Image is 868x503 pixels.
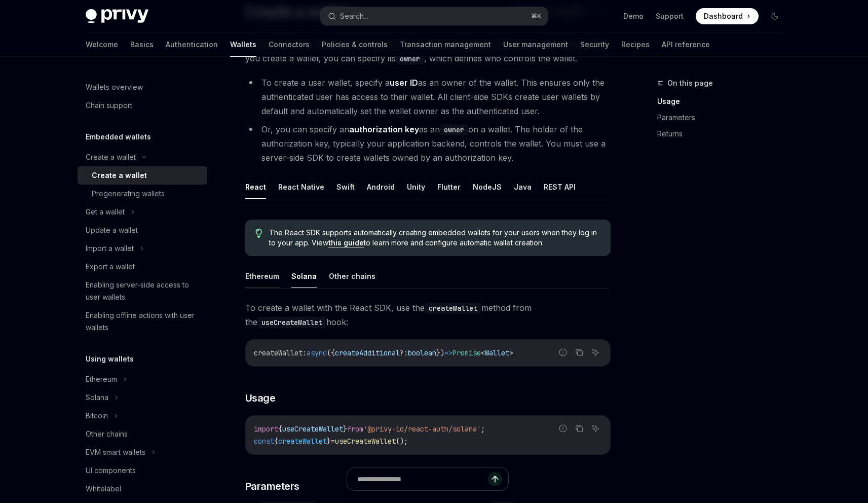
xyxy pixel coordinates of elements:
div: Bitcoin [86,410,108,422]
span: ; [481,424,485,434]
span: createWallet [254,348,303,357]
a: Usage [657,93,791,110]
a: Create a wallet [78,166,207,185]
div: Search... [340,10,368,22]
div: Enabling server-side access to user wallets [86,279,201,303]
button: Solana [291,264,317,288]
code: createWallet [425,303,481,314]
button: Copy the contents from the code block [573,422,586,435]
div: Pregenerating wallets [92,188,165,200]
span: < [481,348,485,357]
a: Update a wallet [78,221,207,239]
button: REST API [544,175,576,199]
button: Send message [488,472,502,486]
h5: Embedded wallets [86,131,151,143]
span: useCreateWallet [282,424,343,434]
a: Export a wallet [78,258,207,276]
a: Whitelabel [78,480,207,498]
button: Flutter [437,175,461,199]
a: Enabling server-side access to user wallets [78,276,207,306]
a: this guide [328,238,364,247]
button: Search...⌘K [321,7,548,25]
button: Copy the contents from the code block [573,346,586,359]
span: = [331,437,335,446]
span: } [327,437,331,446]
span: boolean [408,348,436,357]
button: React Native [278,175,324,199]
div: Update a wallet [86,224,138,236]
a: Pregenerating wallets [78,185,207,203]
button: Android [367,175,395,199]
span: (); [396,437,408,446]
span: async [307,348,327,357]
span: Promise [452,348,481,357]
a: Authentication [166,32,218,57]
button: Unity [407,175,425,199]
button: Ethereum [245,264,279,288]
span: import [254,424,278,434]
li: Or, you can specify an as an on a wallet. The holder of the authorization key, typically your app... [245,122,611,165]
code: useCreateWallet [257,317,326,328]
a: Chain support [78,96,207,115]
code: owner [440,124,468,135]
a: Returns [657,126,791,142]
h5: Using wallets [86,353,134,365]
div: Create a wallet [92,169,147,182]
span: useCreateWallet [335,437,396,446]
div: Other chains [86,428,128,440]
button: Toggle dark mode [767,8,783,24]
a: Policies & controls [322,32,388,57]
a: Support [656,11,684,21]
span: { [278,424,282,434]
span: Dashboard [704,11,743,21]
div: Create a wallet [86,151,136,163]
svg: Tip [255,229,262,238]
img: dark logo [86,9,148,23]
code: owner [396,53,424,64]
span: The React SDK supports automatically creating embedded wallets for your users when they log in to... [269,228,600,248]
span: } [343,424,347,434]
a: Wallets overview [78,78,207,96]
li: To create a user wallet, specify a as an owner of the wallet. This ensures only the authenticated... [245,76,611,118]
div: UI components [86,464,136,477]
strong: user ID [390,78,418,88]
span: ⌘ K [531,12,542,20]
a: UI components [78,461,207,480]
div: Chain support [86,99,132,112]
span: }) [436,348,444,357]
strong: authorization key [349,124,419,134]
button: React [245,175,266,199]
span: On this page [667,77,713,89]
a: Transaction management [400,32,491,57]
button: Report incorrect code [556,422,570,435]
div: Wallets overview [86,81,143,93]
a: Wallets [230,32,256,57]
span: { [274,437,278,446]
span: > [509,348,513,357]
a: Security [580,32,609,57]
div: Import a wallet [86,242,134,255]
span: Wallet [485,348,509,357]
button: Swift [336,175,355,199]
a: Connectors [269,32,310,57]
div: Export a wallet [86,261,135,273]
div: Get a wallet [86,206,125,218]
span: : [303,348,307,357]
div: EVM smart wallets [86,446,145,458]
a: Demo [623,11,644,21]
button: Report incorrect code [556,346,570,359]
div: Enabling offline actions with user wallets [86,309,201,334]
span: createWallet [278,437,327,446]
span: Usage [245,391,276,405]
a: Welcome [86,32,118,57]
button: NodeJS [473,175,502,199]
a: User management [503,32,568,57]
span: => [444,348,452,357]
button: Ask AI [589,422,602,435]
a: Parameters [657,110,791,126]
span: const [254,437,274,446]
button: Java [514,175,532,199]
span: ({ [327,348,335,357]
span: '@privy-io/react-auth/solana' [363,424,481,434]
button: Ask AI [589,346,602,359]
